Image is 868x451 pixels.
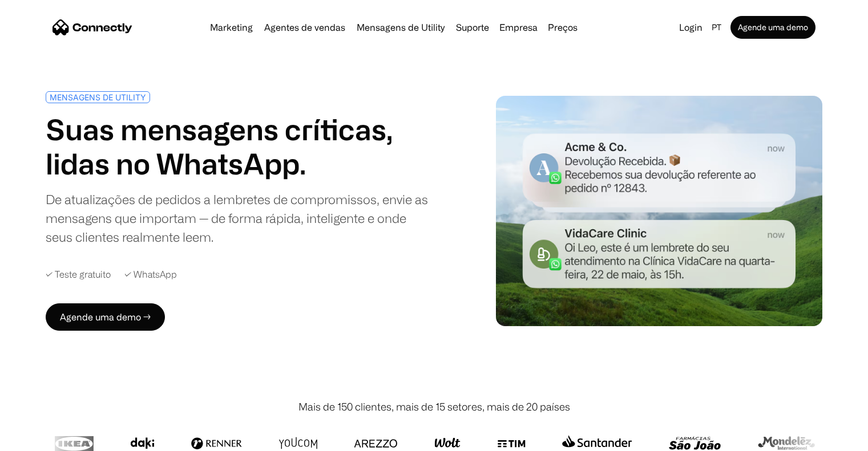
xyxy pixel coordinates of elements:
[46,112,429,181] h1: Suas mensagens críticas, lidas no WhatsApp.
[543,23,582,32] a: Preços
[451,23,494,32] a: Suporte
[675,19,707,35] a: Login
[205,23,257,32] a: Marketing
[46,303,165,331] a: Agende uma demo →
[23,431,68,447] ul: Language list
[352,23,449,32] a: Mensagens de Utility
[730,16,815,39] a: Agende uma demo
[499,19,538,35] div: Empresa
[496,19,541,35] div: Empresa
[260,23,350,32] a: Agentes de vendas
[712,19,721,35] div: pt
[11,430,68,447] aside: Language selected: Português (Brasil)
[46,190,429,246] div: De atualizações de pedidos a lembretes de compromissos, envie as mensagens que importam — de form...
[298,399,570,415] div: Mais de 150 clientes, mais de 15 setores, mais de 20 países
[53,19,132,36] a: home
[124,269,177,280] div: ✓ WhatsApp
[46,269,111,280] div: ✓ Teste gratuito
[707,19,728,35] div: pt
[50,93,146,101] div: MENSAGENS DE UTILITY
